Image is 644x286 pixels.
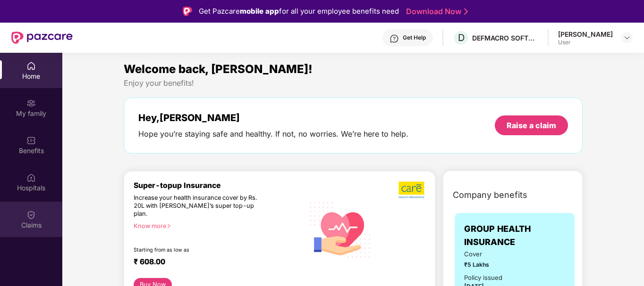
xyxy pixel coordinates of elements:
span: Company benefits [453,188,527,202]
img: New Pazcare Logo [11,32,73,44]
div: Raise a claim [507,120,556,131]
span: ₹5 Lakhs [464,260,508,269]
a: Download Now [406,7,465,16]
div: Get Pazcare for all your employee benefits need [199,6,399,17]
strong: mobile app [240,7,279,16]
div: Hope you’re staying safe and healthy. If not, no worries. We’re here to help. [138,129,408,139]
img: svg+xml;base64,PHN2ZyBpZD0iSGVscC0zMngzMiIgeG1sbnM9Imh0dHA6Ly93d3cudzMub3JnLzIwMDAvc3ZnIiB3aWR0aD... [390,34,399,43]
div: Get Help [403,34,426,41]
div: Hey, [PERSON_NAME] [138,112,408,123]
span: D [458,32,465,43]
img: svg+xml;base64,PHN2ZyBpZD0iSG9zcGl0YWxzIiB4bWxucz0iaHR0cDovL3d3dy53My5vcmcvMjAwMC9zdmciIHdpZHRoPS... [26,173,36,182]
img: svg+xml;base64,PHN2ZyBpZD0iQmVuZWZpdHMiIHhtbG5zPSJodHRwOi8vd3d3LnczLm9yZy8yMDAwL3N2ZyIgd2lkdGg9Ij... [26,136,36,145]
img: svg+xml;base64,PHN2ZyBpZD0iQ2xhaW0iIHhtbG5zPSJodHRwOi8vd3d3LnczLm9yZy8yMDAwL3N2ZyIgd2lkdGg9IjIwIi... [26,210,36,220]
div: Super-topup Insurance [134,181,304,190]
span: Cover [464,249,508,259]
img: svg+xml;base64,PHN2ZyBpZD0iRHJvcGRvd24tMzJ4MzIiIHhtbG5zPSJodHRwOi8vd3d3LnczLm9yZy8yMDAwL3N2ZyIgd2... [623,34,631,41]
img: svg+xml;base64,PHN2ZyBpZD0iSG9tZSIgeG1sbnM9Imh0dHA6Ly93d3cudzMub3JnLzIwMDAvc3ZnIiB3aWR0aD0iMjAiIG... [26,61,36,71]
img: svg+xml;base64,PHN2ZyB4bWxucz0iaHR0cDovL3d3dy53My5vcmcvMjAwMC9zdmciIHhtbG5zOnhsaW5rPSJodHRwOi8vd3... [304,192,377,266]
span: GROUP HEALTH INSURANCE [464,222,531,249]
div: Policy issued [464,273,502,283]
div: Increase your health insurance cover by Rs. 20L with [PERSON_NAME]’s super top-up plan. [134,194,263,218]
div: Enjoy your benefits! [124,78,583,88]
div: DEFMACRO SOFTWARE PRIVATE LIMITED [472,33,538,42]
div: ₹ 608.00 [134,257,295,269]
div: Starting from as low as [134,247,264,253]
img: Stroke [464,7,468,16]
span: right [166,223,171,229]
img: svg+xml;base64,PHN2ZyB3aWR0aD0iMjAiIGhlaWdodD0iMjAiIHZpZXdCb3g9IjAgMCAyMCAyMCIgZmlsbD0ibm9uZSIgeG... [26,98,36,108]
img: Logo [183,7,192,16]
img: insurerLogo [536,230,560,242]
div: [PERSON_NAME] [558,30,613,39]
span: Welcome back, [PERSON_NAME]! [124,62,313,76]
img: b5dec4f62d2307b9de63beb79f102df3.png [398,181,425,199]
div: Know more [134,222,298,229]
div: User [558,39,613,46]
